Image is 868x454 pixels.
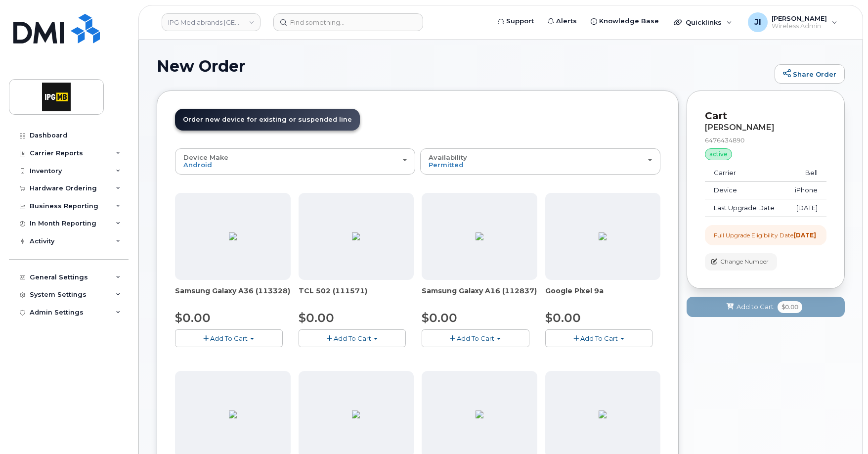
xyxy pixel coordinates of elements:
[175,148,415,174] button: Device Make Android
[476,410,483,418] img: 8422B0AF-B692-480F-B87C-2D87BA96210F.png
[229,410,237,418] img: 46CE78E4-2820-44E7-ADB1-CF1A10A422D2.png
[299,329,406,347] button: Add To Cart
[175,311,211,325] span: $0.00
[705,164,785,182] td: Carrier
[183,161,212,169] span: Android
[705,123,826,132] div: [PERSON_NAME]
[793,231,816,239] strong: [DATE]
[429,161,464,169] span: Permitted
[422,286,537,306] div: Samsung Galaxy A16 (112837)
[599,232,607,240] img: 13294312-3312-4219-9925-ACC385DD21E2.png
[183,153,228,161] span: Device Make
[687,297,845,317] button: Add to Cart $0.00
[429,153,467,161] span: Availability
[352,232,360,240] img: E4E53BA5-3DF7-4680-8EB9-70555888CC38.png
[714,231,816,239] div: Full Upgrade Eligibility Date
[775,64,845,84] a: Share Order
[705,253,777,271] button: Change Number
[737,302,774,312] span: Add to Cart
[457,334,494,342] span: Add To Cart
[720,257,769,266] span: Change Number
[422,329,529,347] button: Add To Cart
[545,311,581,325] span: $0.00
[210,334,248,342] span: Add To Cart
[778,301,802,313] span: $0.00
[705,182,785,199] td: Device
[476,232,483,240] img: 9FB32A65-7F3B-4C75-88D7-110BE577F189.png
[229,232,237,240] img: ED9FC9C2-4804-4D92-8A77-98887F1967E0.png
[705,148,732,160] div: active
[299,286,414,306] div: TCL 502 (111571)
[334,334,371,342] span: Add To Cart
[299,311,334,325] span: $0.00
[420,148,660,174] button: Availability Permitted
[705,199,785,217] td: Last Upgrade Date
[785,199,826,217] td: [DATE]
[183,116,352,123] span: Order new device for existing or suspended line
[599,410,607,418] img: 99773A5F-56E1-4C48-BD91-467D906EAE62.png
[785,182,826,199] td: iPhone
[580,334,618,342] span: Add To Cart
[705,136,826,144] div: 6476434890
[705,109,826,123] p: Cart
[422,311,457,325] span: $0.00
[545,286,661,306] div: Google Pixel 9a
[157,57,770,75] h1: New Order
[785,164,826,182] td: Bell
[352,410,360,418] img: 97AF51E2-C620-4B55-8757-DE9A619F05BB.png
[175,329,283,347] button: Add To Cart
[545,329,653,347] button: Add To Cart
[175,286,291,306] div: Samsung Galaxy A36 (113328)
